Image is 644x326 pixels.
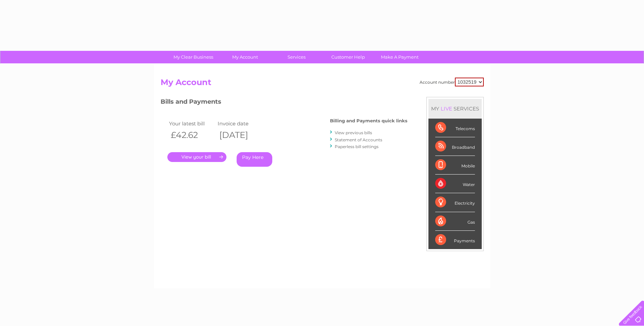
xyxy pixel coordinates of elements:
div: Telecoms [435,119,475,137]
a: Statement of Accounts [335,137,382,142]
a: Services [269,51,325,63]
div: LIVE [439,105,454,112]
a: My Clear Business [165,51,221,63]
div: Payments [435,231,475,249]
a: Pay Here [237,152,272,167]
h2: My Account [161,78,484,90]
h3: Bills and Payments [161,97,407,109]
th: [DATE] [216,128,265,142]
a: Customer Help [320,51,376,63]
a: My Account [217,51,273,63]
div: Electricity [435,193,475,212]
a: . [167,152,226,162]
div: MY SERVICES [428,99,482,118]
th: £42.62 [167,128,216,142]
a: View previous bills [335,130,372,135]
div: Water [435,175,475,193]
div: Gas [435,212,475,231]
td: Invoice date [216,119,265,128]
div: Account number [420,78,484,86]
div: Broadband [435,137,475,156]
div: Mobile [435,156,475,175]
a: Make A Payment [372,51,428,63]
h4: Billing and Payments quick links [330,118,407,123]
a: Paperless bill settings [335,144,379,149]
td: Your latest bill [167,119,216,128]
